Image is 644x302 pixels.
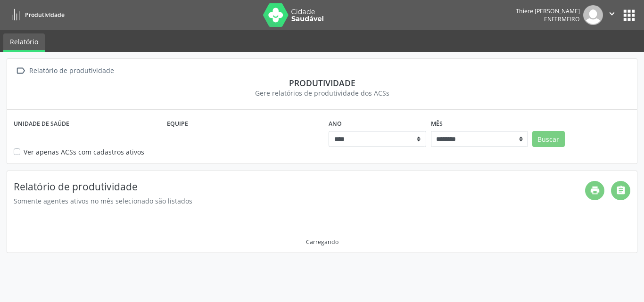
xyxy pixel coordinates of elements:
label: Ano [329,116,342,131]
div: Gere relatórios de produtividade dos ACSs [14,88,630,98]
div: Thiere [PERSON_NAME] [516,7,580,15]
label: Mês [431,116,443,131]
a: Produtividade [7,7,65,23]
a: Relatório [3,33,45,52]
label: Unidade de saúde [14,116,69,131]
i:  [607,8,617,19]
div: Carregando [306,238,339,246]
button:  [603,5,621,25]
a:  Relatório de produtividade [14,64,116,78]
label: Equipe [167,116,188,131]
div: Relatório de produtividade [27,64,116,78]
button: Buscar [532,131,565,147]
div: Produtividade [14,78,630,88]
div: Somente agentes ativos no mês selecionado são listados [14,196,585,206]
img: img [583,5,603,25]
span: Enfermeiro [544,15,580,23]
span: Produtividade [25,11,65,19]
label: Ver apenas ACSs com cadastros ativos [24,147,144,157]
i:  [14,64,27,78]
h4: Relatório de produtividade [14,181,585,193]
button: apps [621,7,637,24]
